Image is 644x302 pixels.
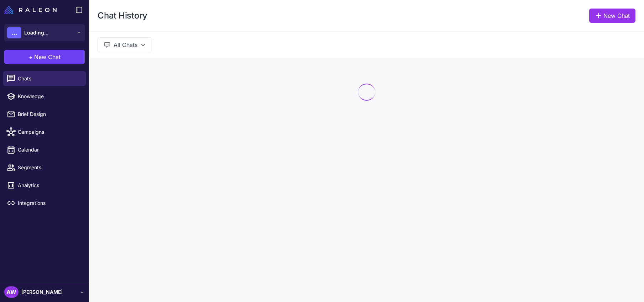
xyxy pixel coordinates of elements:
[29,53,33,61] span: +
[3,124,86,139] a: Campaigns
[98,37,152,52] button: All Chats
[3,160,86,175] a: Segments
[18,164,80,171] span: Segments
[3,196,86,211] a: Integrations
[3,107,86,122] a: Brief Design
[4,50,85,64] button: +New Chat
[7,27,21,38] div: ...
[3,178,86,193] a: Analytics
[21,288,63,296] span: [PERSON_NAME]
[18,199,80,207] span: Integrations
[18,128,80,136] span: Campaigns
[4,6,57,14] img: Raleon Logo
[18,146,80,154] span: Calendar
[4,286,19,298] div: AW
[589,9,635,23] a: New Chat
[3,142,86,157] a: Calendar
[3,71,86,86] a: Chats
[18,92,80,100] span: Knowledge
[18,181,80,189] span: Analytics
[34,53,61,61] span: New Chat
[3,89,86,104] a: Knowledge
[4,24,85,41] button: ...Loading...
[24,29,48,37] span: Loading...
[18,110,80,118] span: Brief Design
[98,10,147,21] h1: Chat History
[18,75,80,83] span: Chats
